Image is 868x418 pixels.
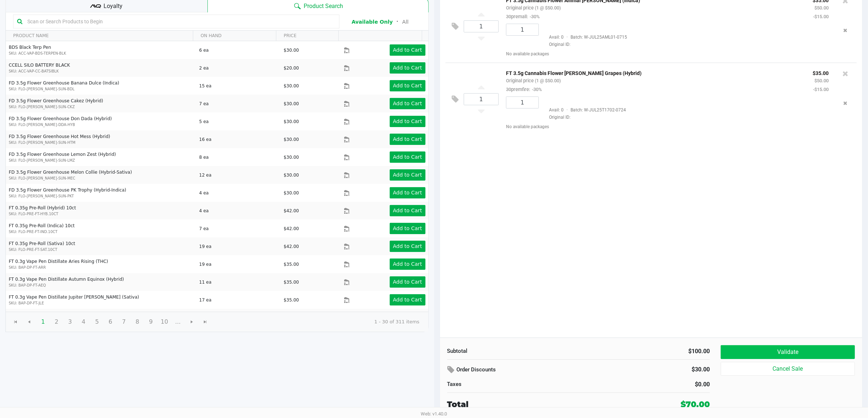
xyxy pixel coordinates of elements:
span: Go to the last page [198,315,212,329]
span: Page 6 [104,315,117,329]
td: 18 ea [196,309,280,327]
span: -30% [530,87,542,92]
p: FT 3.5g Cannabis Flower [PERSON_NAME] Grapes (Hybrid) [506,68,802,76]
td: 11 ea [196,273,280,291]
p: SKU: FLO-[PERSON_NAME]-SUN-CKZ [9,104,193,110]
span: Go to the next page [189,319,195,325]
p: SKU: ACC-VAP-BDS-TERPEN-BLK [9,51,193,56]
td: FT 0.3g Vape Pen Distillate Libra Sun (THC) [6,309,196,327]
td: FD 3.5g Flower Greenhouse Cakez (Hybrid) [6,95,196,113]
span: Go to the previous page [26,319,32,325]
app-button-loader: Add to Cart [393,118,422,124]
button: Add to Cart [390,241,425,252]
p: SKU: FLO-PRE-FT-HYB.10CT [9,211,193,217]
button: Add to Cart [390,294,425,305]
div: $70.00 [681,398,710,410]
span: Page 1 [36,315,50,329]
span: -30% [528,14,540,19]
td: FD 3.5g Flower Greenhouse PK Trophy (Hybrid-Indica) [6,184,196,202]
span: Page 5 [90,315,104,329]
button: Add to Cart [390,134,425,145]
td: 7 ea [196,220,280,237]
button: Add to Cart [390,151,425,163]
p: $35.00 [813,68,829,76]
p: SKU: FLO-[PERSON_NAME]-SUN-LMZ [9,158,193,163]
p: SKU: FLO-[PERSON_NAME]-DDA-HYB [9,122,193,127]
span: Page 7 [117,315,131,329]
button: Add to Cart [390,187,425,198]
app-button-loader: Add to Cart [393,100,422,106]
span: Web: v1.40.0 [421,411,447,417]
span: Page 3 [63,315,77,329]
td: 17 ea [196,291,280,309]
span: · [564,107,571,113]
p: SKU: BAP-DP-FT-JLE [9,300,193,306]
div: No available packages [506,51,851,57]
p: SKU: ACC-VAP-CC-BATSIBLK [9,68,193,74]
button: Add to Cart [390,98,425,109]
span: Page 4 [77,315,90,329]
div: Subtotal [447,347,573,355]
td: 19 ea [196,255,280,273]
app-button-loader: Add to Cart [393,225,422,231]
p: SKU: FLO-PRE-FT-SAT.10CT [9,247,193,252]
app-button-loader: Add to Cart [393,172,422,178]
small: $50.00 [814,5,829,11]
span: Product Search [304,2,343,11]
span: $30.00 [284,83,299,88]
span: $30.00 [284,155,299,160]
span: $35.00 [284,297,299,303]
app-button-loader: Add to Cart [393,47,422,53]
app-button-loader: Add to Cart [393,136,422,142]
span: Page 10 [157,315,171,329]
span: Page 9 [144,315,158,329]
td: 4 ea [196,184,280,202]
div: $100.00 [584,347,710,356]
small: 30premfire: [506,87,542,92]
app-button-loader: Add to Cart [393,261,422,267]
div: Order Discounts [447,363,619,376]
button: Add to Cart [390,223,425,234]
button: Validate [721,345,855,359]
div: Taxes [447,380,573,389]
kendo-pager-info: 1 - 30 of 311 items [218,318,420,326]
small: 30premall: [506,14,540,19]
span: Original ID: [544,114,829,121]
p: SKU: FLO-[PERSON_NAME]-SUN-PKT [9,193,193,199]
span: $20.00 [284,66,299,71]
button: Remove the package from the orderLine [841,24,851,37]
span: $30.00 [284,137,299,142]
th: PRICE [276,31,338,41]
app-button-loader: Add to Cart [393,297,422,303]
div: Data table [6,31,428,312]
span: $42.00 [284,226,299,231]
span: $42.00 [284,244,299,249]
span: Go to the previous page [22,315,36,329]
span: Go to the first page [9,315,23,329]
td: FT 0.3g Vape Pen Distillate Autumn Equinox (Hybrid) [6,273,196,291]
p: SKU: FLO-[PERSON_NAME]-SUN-MEC [9,176,193,181]
div: No available packages [506,123,851,130]
td: BDS Black Terp Pen [6,41,196,59]
app-button-loader: Add to Cart [393,208,422,213]
td: FT 0.3g Vape Pen Distillate Jupiter [PERSON_NAME] (Sativa) [6,291,196,309]
button: Add to Cart [390,205,425,216]
div: Total [447,398,615,410]
span: $35.00 [284,280,299,285]
small: Original price (1 @ $50.00) [506,5,561,11]
app-button-loader: Add to Cart [393,243,422,249]
button: Add to Cart [390,276,425,288]
td: 15 ea [196,77,280,95]
button: Add to Cart [390,44,425,56]
p: SKU: FLO-[PERSON_NAME]-SUN-BDL [9,86,193,92]
span: Page 2 [50,315,63,329]
td: 12 ea [196,166,280,184]
td: FT 0.35g Pre-Roll (Hybrid) 10ct [6,202,196,220]
button: Add to Cart [390,116,425,127]
span: Avail: 0 Batch: W-JUL25T1702-0724 [544,107,626,113]
span: ᛫ [393,18,402,25]
app-button-loader: Add to Cart [393,279,422,285]
small: $50.00 [814,78,829,83]
td: FT 0.35g Pre-Roll (Indica) 10ct [6,220,196,237]
td: 8 ea [196,148,280,166]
